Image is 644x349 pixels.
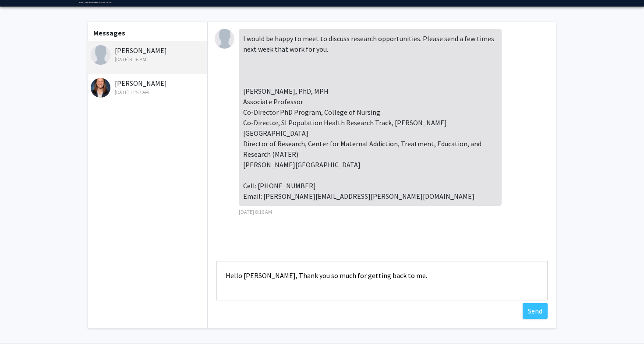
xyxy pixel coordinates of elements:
[239,29,502,206] div: I would be happy to meet to discuss research opportunities. Please send a few times next week tha...
[93,28,125,37] b: Messages
[216,261,548,300] textarea: Message
[91,45,110,65] img: Vanessa Short
[91,45,205,63] div: [PERSON_NAME]
[239,208,272,215] span: [DATE] 8:16 AM
[91,56,205,63] div: [DATE] 8:16 AM
[7,310,37,342] iframe: Chat
[215,29,234,49] img: Vanessa Short
[523,303,548,319] button: Send
[91,78,110,98] img: Katie Hunzinger
[91,78,205,96] div: [PERSON_NAME]
[91,88,205,96] div: [DATE] 11:57 AM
